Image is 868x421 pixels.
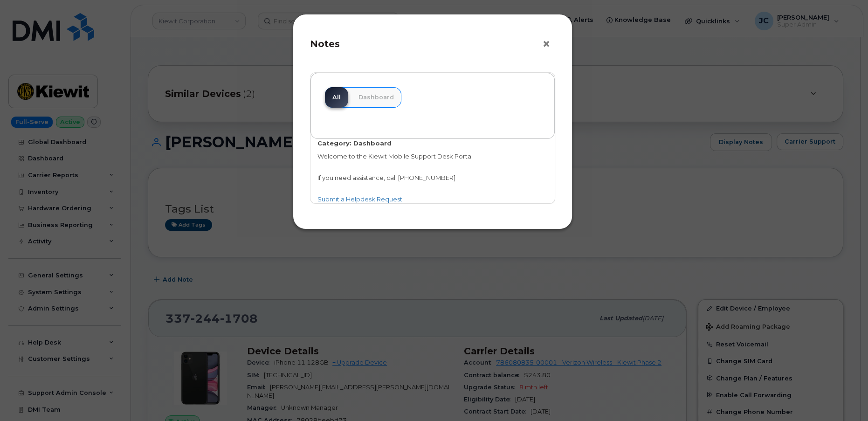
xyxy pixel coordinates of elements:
[317,195,402,203] a: Submit a Helpdesk Request
[317,139,392,147] strong: Category: Dashboard
[317,173,548,182] p: If you need assistance, call [PHONE_NUMBER]
[310,38,555,49] h4: Notes
[351,87,401,108] a: Dashboard
[317,152,548,161] p: Welcome to the Kiewit Mobile Support Desk Portal
[542,37,555,51] button: ×
[827,380,861,414] iframe: Messenger Launcher
[325,87,348,108] a: All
